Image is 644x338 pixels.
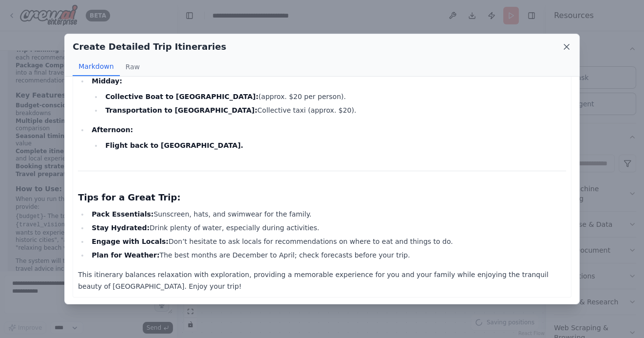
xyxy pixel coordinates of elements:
strong: Stay Hydrated: [92,224,150,232]
li: Drink plenty of water, especially during activities. [89,222,566,234]
li: Sunscreen, hats, and swimwear for the family. [89,208,566,220]
button: Markdown [73,58,119,76]
strong: Midday: [92,77,122,85]
strong: Engage with Locals: [92,238,169,245]
li: The best months are December to April; check forecasts before your trip. [89,249,566,261]
strong: Flight back to [GEOGRAPHIC_DATA]. [105,141,243,149]
li: (approx. $20 per person). [102,91,566,102]
h2: Create Detailed Trip Itineraries [73,40,226,54]
li: Don’t hesitate to ask locals for recommendations on where to eat and things to do. [89,236,566,247]
strong: Collective Boat to [GEOGRAPHIC_DATA]: [105,93,258,100]
strong: Transportation to [GEOGRAPHIC_DATA]: [105,106,257,114]
p: This itinerary balances relaxation with exploration, providing a memorable experience for you and... [78,269,566,292]
strong: Pack Essentials: [92,210,153,218]
li: Collective taxi (approx. $20). [102,104,566,116]
h3: Tips for a Great Trip: [78,191,566,204]
strong: Plan for Weather: [92,251,159,259]
button: Raw [120,58,146,76]
strong: Afternoon: [92,126,133,134]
